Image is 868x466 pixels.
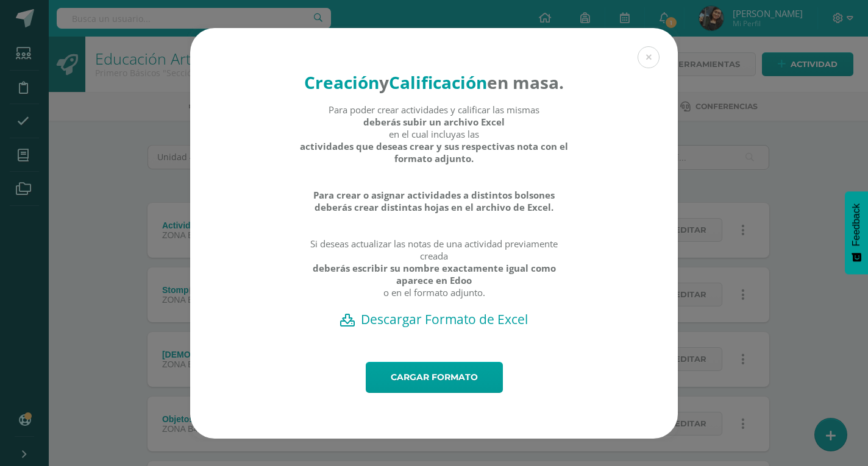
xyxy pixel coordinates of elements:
button: Feedback - Mostrar encuesta [845,191,868,274]
h4: en masa. [299,71,569,94]
button: Close (Esc) [638,46,660,68]
a: Cargar formato [366,362,503,393]
strong: Calificación [389,71,487,94]
strong: Creación [304,71,379,94]
div: Para poder crear actividades y calificar las mismas en el cual incluyas las Si deseas actualizar ... [299,104,569,311]
strong: deberás escribir su nombre exactamente igual como aparece en Edoo [299,262,569,286]
span: Feedback [851,203,862,246]
a: Descargar Formato de Excel [212,311,656,328]
strong: y [379,71,389,94]
strong: actividades que deseas crear y sus respectivas nota con el formato adjunto. [299,140,569,164]
strong: deberás subir un archivo Excel [363,116,505,128]
strong: Para crear o asignar actividades a distintos bolsones deberás crear distintas hojas en el archivo... [299,189,569,213]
